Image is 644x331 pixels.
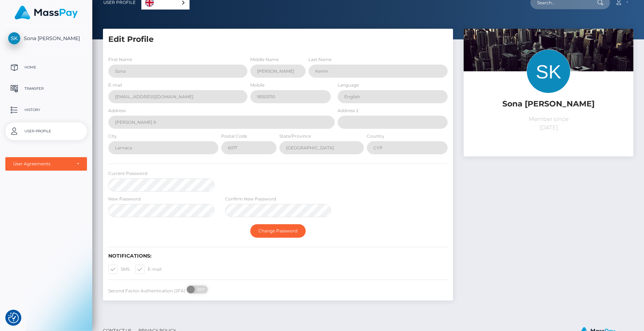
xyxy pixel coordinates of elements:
[8,83,84,94] p: Transfer
[108,107,126,114] label: Address
[279,133,311,139] label: State/Province
[108,196,141,202] label: New Password
[8,62,84,73] p: Home
[5,157,87,171] button: User Agreements
[338,82,359,88] label: Language
[15,6,78,20] img: MassPay
[5,101,87,119] a: History
[469,115,628,132] p: Member since [DATE]
[108,253,448,259] h6: Notifications:
[469,99,628,110] h5: Sona [PERSON_NAME]
[250,56,279,63] label: Middle Name
[135,265,162,274] label: E-mail
[191,286,208,293] span: OFF
[250,224,306,238] button: Change Password
[225,196,276,202] label: Confirm New Password
[464,29,633,142] img: ...
[250,82,264,88] label: Mobile
[8,105,84,115] p: History
[5,59,87,76] a: Home
[5,35,87,42] span: Sona [PERSON_NAME]
[108,82,122,88] label: E-mail
[309,56,332,63] label: Last Name
[108,170,147,177] label: Current Password
[221,133,247,139] label: Postal Code
[13,161,71,167] div: User Agreements
[5,122,87,140] a: User Profile
[108,34,448,45] h5: Edit Profile
[108,288,185,294] label: Second Factor Authentication (2FA)
[108,56,132,63] label: First Name
[338,107,359,114] label: Address 2
[5,80,87,98] a: Transfer
[108,133,117,139] label: City
[108,265,130,274] label: SMS
[8,313,19,323] button: Consent Preferences
[367,133,384,139] label: Country
[8,313,19,323] img: Revisit consent button
[8,126,84,137] p: User Profile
